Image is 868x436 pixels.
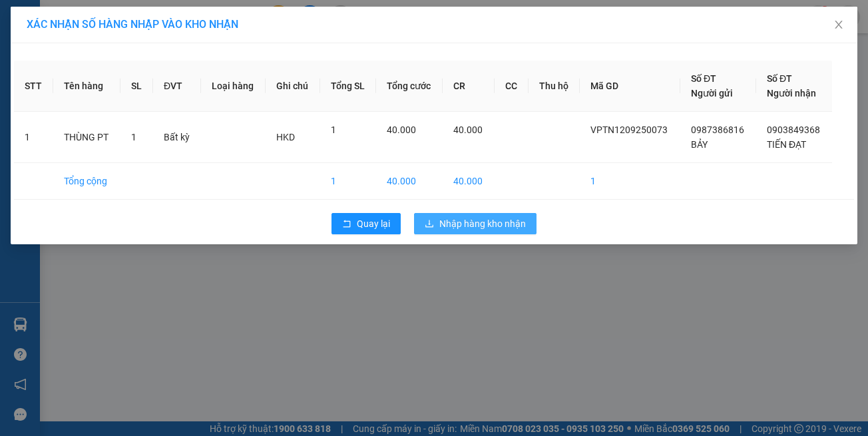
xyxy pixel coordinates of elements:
span: 1 [331,124,336,135]
span: Số ĐT [691,73,716,84]
th: CC [495,61,529,112]
td: THÙNG PT [53,112,120,163]
button: downloadNhập hàng kho nhận [414,213,537,234]
th: Tên hàng [53,61,120,112]
span: 40.000 [387,124,416,135]
th: Loại hàng [201,61,266,112]
th: CR [443,61,494,112]
td: 40.000 [376,163,443,200]
th: SL [120,61,153,112]
span: Người gửi [691,88,733,99]
td: 1 [320,163,377,200]
span: 40.000 [453,124,483,135]
th: ĐVT [153,61,201,112]
button: Close [820,7,857,44]
button: rollbackQuay lại [331,213,401,234]
span: 1 [131,132,136,142]
td: Bất kỳ [153,112,201,163]
span: Nhập hàng kho nhận [439,216,526,231]
span: Số ĐT [767,73,792,84]
span: HKD [276,132,295,142]
th: Tổng SL [320,61,377,112]
span: 0987386816 [691,124,744,135]
th: Ghi chú [266,61,320,112]
span: Người nhận [767,88,816,99]
span: XÁC NHẬN SỐ HÀNG NHẬP VÀO KHO NHẬN [27,18,238,31]
span: TIẾN ĐẠT [767,139,806,150]
th: STT [14,61,53,112]
span: VPTN1209250073 [590,124,668,135]
span: close [833,19,844,30]
th: Mã GD [580,61,680,112]
td: Tổng cộng [53,163,120,200]
span: 0903849368 [767,124,820,135]
th: Thu hộ [529,61,580,112]
span: download [425,219,434,230]
span: Quay lại [357,216,390,231]
span: rollback [342,219,351,230]
span: BẢY [691,139,708,150]
td: 40.000 [443,163,494,200]
td: 1 [580,163,680,200]
th: Tổng cước [376,61,443,112]
td: 1 [14,112,53,163]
